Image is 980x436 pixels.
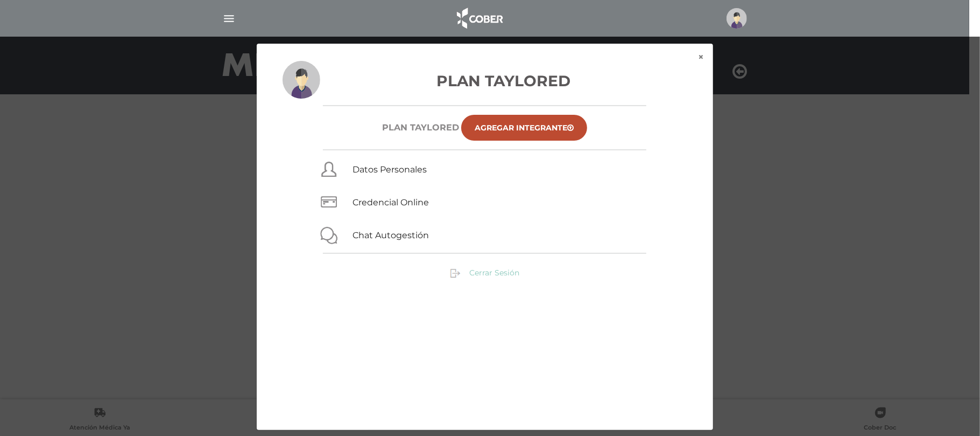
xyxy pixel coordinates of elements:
a: Datos Personales [353,164,427,175]
img: Cober_menu-lines-white.svg [222,12,236,25]
a: Chat Autogestión [353,230,429,240]
h3: Plan Taylored [283,70,687,92]
button: × [690,44,713,71]
img: sign-out.png [450,268,461,279]
a: Cerrar Sesión [450,267,519,277]
img: logo_cober_home-white.png [451,5,507,31]
a: Agregar Integrante [461,115,587,141]
img: profile-placeholder.svg [727,8,747,29]
img: profile-placeholder.svg [283,61,320,99]
a: Credencial Online [353,197,429,207]
span: Cerrar Sesión [469,268,519,278]
h6: Plan TAYLORED [382,122,459,133]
